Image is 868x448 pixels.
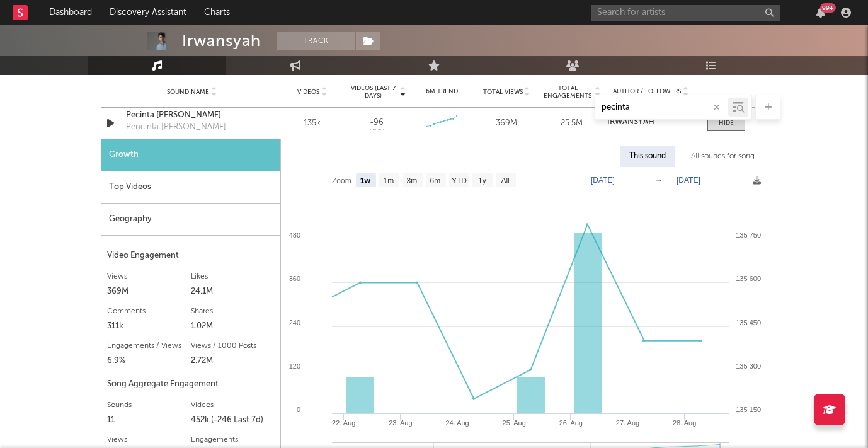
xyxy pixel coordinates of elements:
div: Shares [191,304,275,319]
button: Track [277,32,355,50]
span: -96 [370,117,384,129]
div: All sounds for song [682,146,764,167]
text: 0 [297,406,300,413]
text: Zoom [332,176,351,185]
div: 369M [477,117,536,130]
div: 6M Trend [413,87,471,96]
div: This sound [620,146,675,167]
strong: IRWANSYAH [607,118,654,126]
text: 135 450 [736,319,761,326]
div: Pencinta [PERSON_NAME] [126,121,226,134]
div: 1.02M [191,319,275,334]
text: 135 750 [736,231,761,239]
text: 22. Aug [332,419,355,427]
text: 25. Aug [503,419,526,427]
div: Videos [191,398,275,413]
div: Comments [107,304,191,319]
text: → [655,176,663,185]
span: Total Views [483,88,523,96]
div: 135k [283,117,341,130]
div: Views [107,269,191,284]
div: 369M [107,284,191,299]
div: 6.9% [107,353,191,369]
text: 135 300 [736,362,761,370]
div: 99 + [820,3,836,13]
span: Videos (last 7 days) [348,84,399,100]
div: 452k (-246 Last 7d) [191,413,275,428]
div: 24.1M [191,284,275,299]
text: 120 [289,362,300,370]
span: Total Engagements [542,84,593,100]
div: Sounds [107,398,191,413]
div: Likes [191,269,275,284]
a: IRWANSYAH [607,118,695,127]
text: 27. Aug [616,419,639,427]
text: 1m [384,176,394,185]
text: 135 150 [736,406,761,413]
div: Video Engagement [107,248,274,263]
div: Irwansyah [182,32,261,50]
text: 360 [289,275,300,282]
div: 311k [107,319,191,334]
div: Engagements / Views [107,338,191,353]
text: 26. Aug [559,419,583,427]
text: 480 [289,231,300,239]
text: 135 600 [736,275,761,282]
div: 11 [107,413,191,428]
text: 1w [360,176,371,185]
text: 23. Aug [389,419,412,427]
text: 1y [478,176,486,185]
span: Sound Name [167,88,209,96]
input: Search for artists [591,5,780,21]
text: All [501,176,509,185]
text: [DATE] [591,176,615,185]
div: Engagements [191,432,275,447]
text: 3m [407,176,418,185]
text: YTD [452,176,467,185]
text: 28. Aug [673,419,696,427]
div: Views [107,432,191,447]
div: Song Aggregate Engagement [107,377,274,392]
div: 2.72M [191,353,275,369]
text: [DATE] [677,176,700,185]
div: Top Videos [101,171,280,204]
div: Growth [101,139,280,171]
span: Videos [297,88,319,96]
button: 99+ [816,8,825,18]
text: 6m [430,176,441,185]
text: 24. Aug [445,419,469,427]
div: Geography [101,204,280,236]
text: 240 [289,319,300,326]
span: Author / Followers [613,88,681,96]
input: Search by song name or URL [595,103,728,113]
div: Views / 1000 Posts [191,338,275,353]
div: 25.5M [542,117,601,130]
